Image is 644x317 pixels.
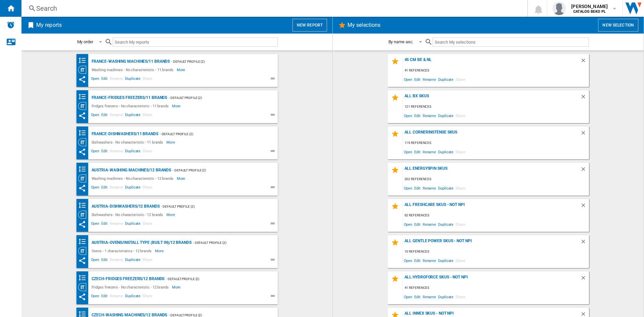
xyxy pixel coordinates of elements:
span: Open [403,75,414,84]
div: Category View [78,102,90,110]
ng-md-icon: This report has been shared with you [78,220,86,228]
span: Edit [413,75,422,84]
span: Duplicate [124,293,142,301]
span: Edit [100,293,109,301]
div: 45 cm be & NL [403,57,580,66]
div: Category View [78,283,90,291]
div: Category View [78,66,90,74]
span: Rename [109,148,124,156]
span: Rename [109,293,124,301]
span: More [155,247,165,255]
span: Duplicate [437,220,454,229]
div: Ovens - 1 characteristics - 12 brands [90,247,155,255]
span: Rename [109,112,124,120]
span: Rename [422,75,437,84]
div: ALL cornerinstense skus [403,130,580,139]
div: Fridges freezers - No characteristic - 11 brands [90,102,172,110]
span: Edit [100,184,109,192]
div: Delete [580,94,589,103]
ng-md-icon: This report has been shared with you [78,112,86,120]
div: - Default profile (2) [158,130,264,138]
div: Brands banding [78,56,90,65]
span: More [166,211,176,219]
div: Search [36,4,510,13]
div: all bx skus [403,94,580,103]
span: Edit [413,256,422,265]
span: Open [90,220,101,228]
span: Rename [422,292,437,301]
span: Duplicate [124,220,142,228]
div: - Default profile (2) [160,202,264,211]
div: Austria-Dishwashers/12 brands [90,202,160,211]
div: Brands banding [78,129,90,137]
div: 10 references [403,248,589,256]
button: New report [292,19,327,32]
span: Duplicate [124,148,142,156]
button: New selection [598,19,638,32]
div: Category View [78,174,90,182]
div: all freshcare skus - not npi [403,202,580,211]
span: Share [142,257,153,265]
span: Share [142,75,153,84]
span: Open [403,147,414,156]
span: Rename [422,183,437,193]
span: Open [90,184,101,192]
div: Delete [580,166,589,175]
span: Duplicate [437,147,454,156]
div: Delete [580,239,589,248]
span: Rename [422,256,437,265]
div: Washing machines - No characteristic - 11 brands [90,66,177,74]
input: Search My reports [113,38,278,47]
div: France-Washing machines/11 brands [90,57,170,66]
span: Share [454,75,466,84]
span: Open [403,183,414,193]
span: Edit [100,112,109,120]
div: Brands banding [78,274,90,282]
span: Edit [413,111,422,120]
span: More [172,283,182,291]
span: Open [90,293,101,301]
span: Share [142,184,153,192]
span: Edit [413,183,422,193]
span: Share [454,147,466,156]
div: By name asc. [388,39,414,44]
span: Duplicate [437,75,454,84]
div: Brands banding [78,93,90,101]
div: - Default profile (2) [192,239,264,247]
div: Fridges freezers - No characteristic - 12 brands [90,283,172,291]
span: Duplicate [124,75,142,84]
span: Duplicate [124,112,142,120]
span: Share [454,292,466,301]
h2: My selections [346,19,382,32]
div: My order [77,39,93,44]
div: - Default profile (2) [171,166,264,174]
span: Rename [109,257,124,265]
div: Category View [78,211,90,219]
span: More [177,174,186,182]
span: More [166,138,176,146]
span: Duplicate [437,183,454,193]
span: Share [142,293,153,301]
ng-md-icon: This report has been shared with you [78,184,86,192]
span: Rename [422,147,437,156]
span: Edit [100,75,109,84]
span: Rename [109,220,124,228]
span: Duplicate [437,256,454,265]
div: Delete [580,202,589,211]
div: all hydroforce skus - not npi [403,275,580,284]
div: 41 references [403,66,589,75]
span: Share [454,111,466,120]
div: Brands banding [78,201,90,210]
ng-md-icon: This report has been shared with you [78,75,86,84]
div: France-Fridges freezers/11 brands [90,94,167,102]
div: 121 references [403,103,589,111]
div: - Default profile (2) [170,57,264,66]
ng-md-icon: This report has been shared with you [78,293,86,301]
div: Austria-Washing machines/12 brands [90,166,171,174]
div: all energyspin skus [403,166,580,175]
div: - Default profile (2) [164,275,264,283]
div: Dishwashers - No characteristic - 11 brands [90,138,167,146]
span: Rename [109,75,124,84]
span: Open [90,257,101,265]
div: Brands banding [78,237,90,246]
